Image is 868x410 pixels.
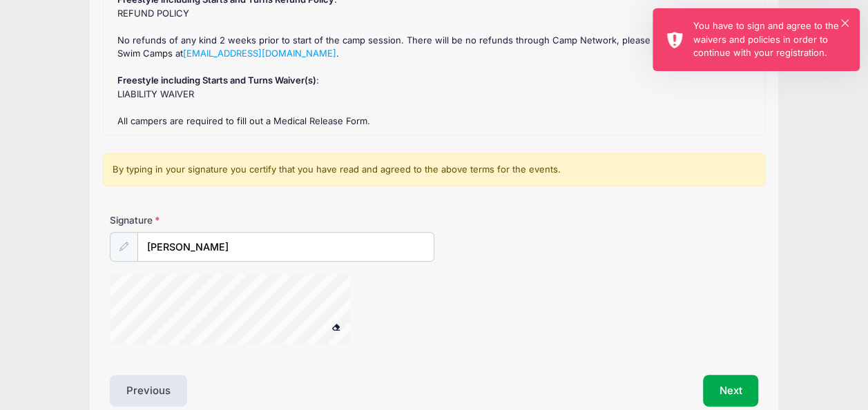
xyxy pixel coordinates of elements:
[841,19,849,27] button: ×
[110,375,187,407] button: Previous
[703,375,759,407] button: Next
[103,153,765,186] div: By typing in your signature you certify that you have read and agreed to the above terms for the ...
[110,213,272,227] label: Signature
[117,75,316,86] strong: Freestyle including Starts and Turns Waiver(s)
[693,19,849,60] div: You have to sign and agree to the waivers and policies in order to continue with your registration.
[183,48,336,59] a: [EMAIL_ADDRESS][DOMAIN_NAME]
[137,232,434,262] input: Enter first and last name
